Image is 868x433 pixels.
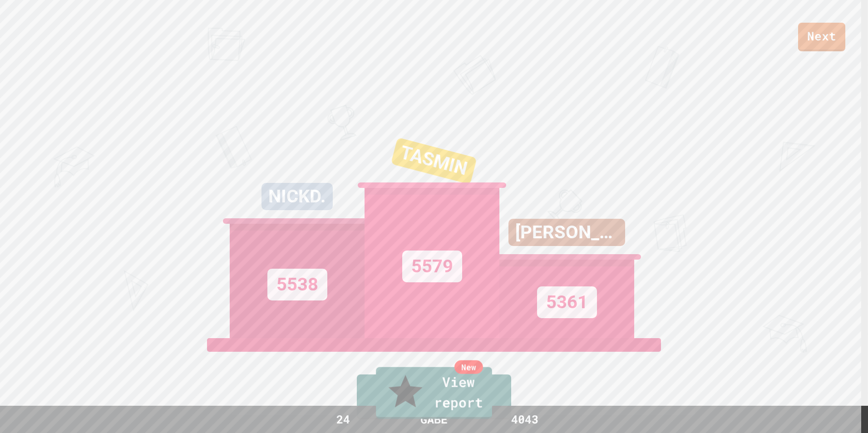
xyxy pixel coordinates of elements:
[508,219,625,246] div: [PERSON_NAME]
[376,367,492,419] a: View report
[798,23,845,51] a: Next
[261,183,333,210] div: NICKD.
[454,360,483,374] div: New
[390,138,477,185] div: TASMIN
[402,251,462,282] div: 5579
[267,269,327,300] div: 5538
[537,286,597,318] div: 5361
